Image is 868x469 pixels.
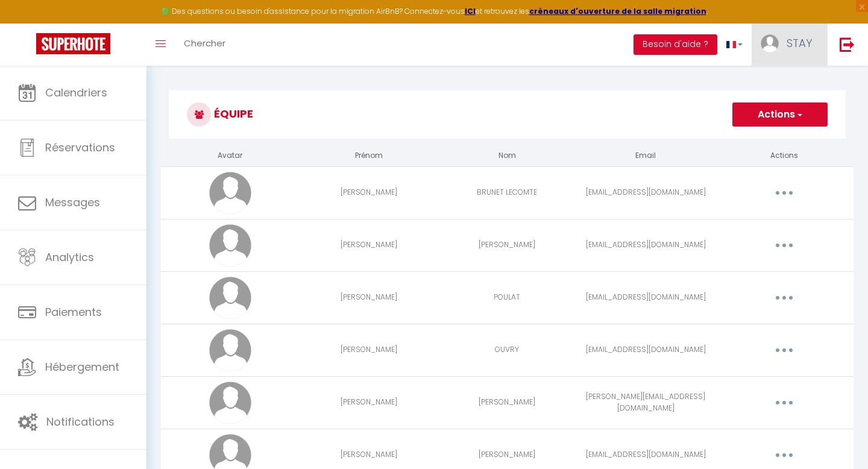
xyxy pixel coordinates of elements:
[576,166,715,219] td: [EMAIL_ADDRESS][DOMAIN_NAME]
[438,145,577,166] th: Nom
[752,24,827,66] a: ... STAY
[45,359,119,374] span: Hébergement
[438,324,577,376] td: OUVRY
[300,219,438,271] td: [PERSON_NAME]
[438,219,577,271] td: [PERSON_NAME]
[45,304,102,319] span: Paiements
[576,145,715,166] th: Email
[634,34,717,55] button: Besoin d'aide ?
[184,37,225,49] span: Chercher
[161,145,300,166] th: Avatar
[438,376,577,429] td: [PERSON_NAME]
[576,271,715,324] td: [EMAIL_ADDRESS][DOMAIN_NAME]
[300,166,438,219] td: [PERSON_NAME]
[209,329,251,371] img: avatar.png
[45,195,100,210] span: Messages
[300,145,438,166] th: Prénom
[300,271,438,324] td: [PERSON_NAME]
[300,376,438,429] td: [PERSON_NAME]
[438,166,577,219] td: BRUNET LECOMTE
[209,277,251,319] img: avatar.png
[45,250,94,265] span: Analytics
[465,6,476,16] a: ICI
[209,172,251,214] img: avatar.png
[45,140,115,155] span: Réservations
[175,24,234,66] a: Chercher
[576,219,715,271] td: [EMAIL_ADDRESS][DOMAIN_NAME]
[576,376,715,429] td: [PERSON_NAME][EMAIL_ADDRESS][DOMAIN_NAME]
[438,271,577,324] td: POULAT
[169,90,846,139] h3: Équipe
[576,324,715,376] td: [EMAIL_ADDRESS][DOMAIN_NAME]
[529,6,706,16] a: créneaux d'ouverture de la salle migration
[732,102,828,127] button: Actions
[209,382,251,424] img: avatar.png
[45,85,107,100] span: Calendriers
[46,414,115,429] span: Notifications
[761,34,779,52] img: ...
[300,324,438,376] td: [PERSON_NAME]
[209,224,251,266] img: avatar.png
[10,5,46,41] button: Ouvrir le widget de chat LiveChat
[715,145,854,166] th: Actions
[36,33,110,54] img: Super Booking
[787,36,812,51] span: STAY
[840,37,855,52] img: logout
